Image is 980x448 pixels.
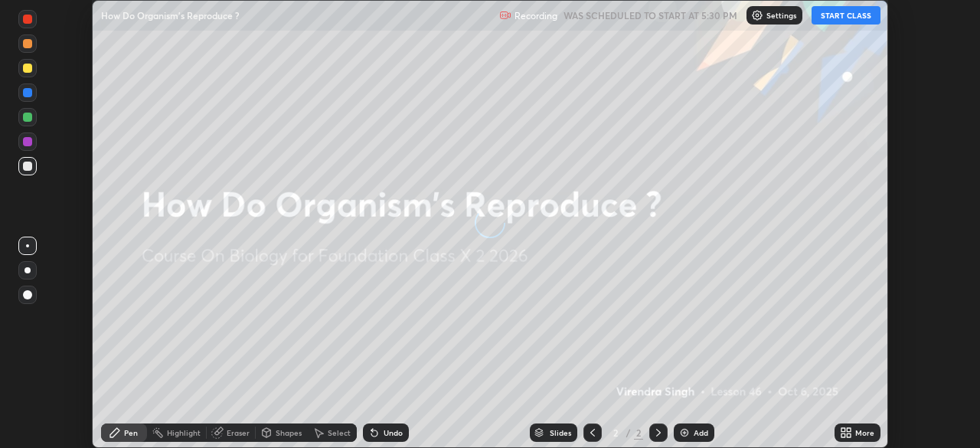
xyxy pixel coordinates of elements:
div: More [855,429,874,437]
button: START CLASS [812,6,880,25]
div: Undo [384,429,403,437]
div: / [626,428,631,437]
div: Add [694,429,708,437]
div: Highlight [167,429,201,437]
div: Shapes [276,429,302,437]
img: class-settings-icons [751,9,763,21]
div: Pen [124,429,138,437]
div: Slides [550,429,571,437]
img: add-slide-button [678,427,691,439]
h5: WAS SCHEDULED TO START AT 5:30 PM [563,8,737,22]
div: Select [328,429,351,437]
p: Recording [514,10,557,21]
div: 2 [634,426,643,440]
img: recording.375f2c34.svg [499,9,511,21]
p: Settings [766,11,796,19]
div: Eraser [227,429,250,437]
p: How Do Organism's Reproduce ? [101,9,240,21]
div: 2 [608,428,623,437]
